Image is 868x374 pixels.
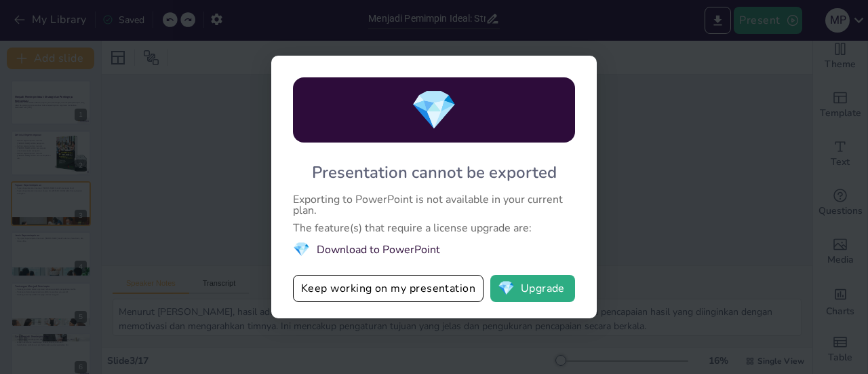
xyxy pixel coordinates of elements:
[293,194,575,216] div: Exporting to PowerPoint is not available in your current plan.
[293,240,310,259] span: diamond
[293,240,575,259] li: Download to PowerPoint
[293,275,484,302] button: Keep working on my presentation
[410,84,458,136] span: diamond
[490,275,575,302] button: diamondUpgrade
[312,162,557,183] div: Presentation cannot be exported
[293,223,575,233] div: The feature(s) that require a license upgrade are:
[498,282,515,295] span: diamond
